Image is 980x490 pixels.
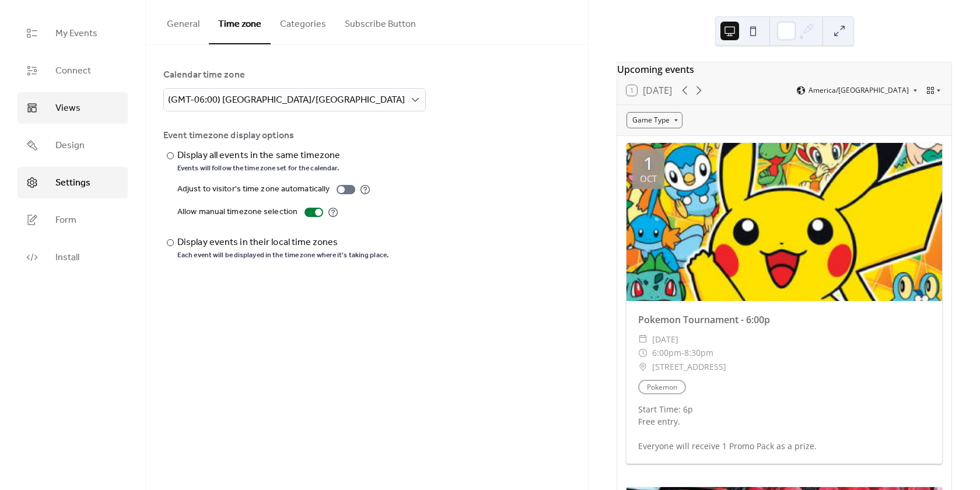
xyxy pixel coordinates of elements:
[681,346,684,360] span: -
[177,149,340,163] div: Display all events in the same timezone
[617,62,951,76] div: Upcoming events
[638,332,647,346] div: ​
[638,360,647,374] div: ​
[177,183,330,197] div: Adjust to visitor's time zone automatically
[177,251,388,260] div: Each event will be displayed in the time zone where it's taking place.
[177,164,342,173] div: Events will follow the time zone set for the calendar.
[17,242,128,273] a: Install
[17,129,128,161] a: Design
[652,346,681,360] span: 6:00pm
[177,205,297,219] div: Allow manual timezone selection
[643,155,653,172] div: 1
[17,55,128,86] a: Connect
[17,92,128,124] a: Views
[55,213,76,228] span: Form
[17,167,128,198] a: Settings
[163,68,568,82] div: Calendar time zone
[163,129,568,143] div: Event timezone display options
[684,346,713,360] span: 8:30pm
[55,251,79,265] span: Install
[626,313,942,327] div: Pokemon Tournament - 6:00p
[55,176,90,190] span: Settings
[626,403,942,452] div: Start Time: 6p Free entry. Everyone will receive 1 Promo Pack as a prize.
[652,360,726,374] span: [STREET_ADDRESS]
[17,204,128,236] a: Form
[55,64,91,78] span: Connect
[55,27,97,41] span: My Events
[652,332,678,346] span: [DATE]
[168,91,405,109] span: (GMT-06:00) [GEOGRAPHIC_DATA]/[GEOGRAPHIC_DATA]
[177,236,386,250] div: Display events in their local time zones
[55,101,80,116] span: Views
[638,346,647,360] div: ​
[640,174,657,183] div: Oct
[55,139,85,153] span: Design
[17,17,128,49] a: My Events
[808,87,909,94] span: America/[GEOGRAPHIC_DATA]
